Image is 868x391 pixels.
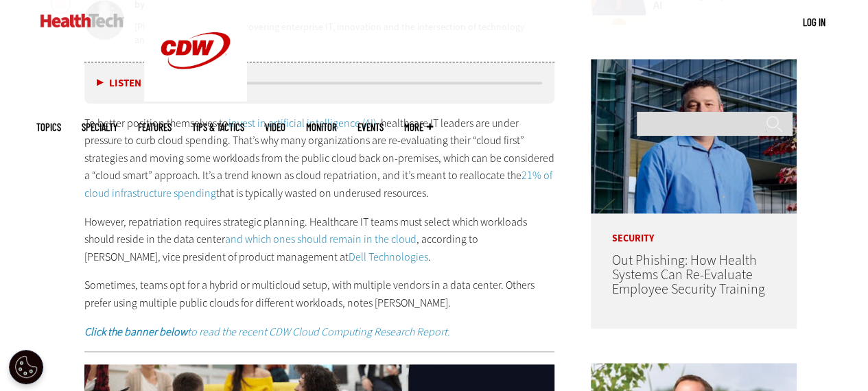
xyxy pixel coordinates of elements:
a: Log in [803,16,825,28]
span: Specialty [82,122,117,132]
p: Sometimes, teams opt for a hybrid or multicloud setup, with multiple vendors in a data center. Ot... [84,276,555,311]
img: Scott Currie [591,59,797,213]
p: To better position themselves to , healthcare IT leaders are under pressure to curb cloud spendin... [84,115,555,202]
a: Dell Technologies [349,250,428,264]
div: Cookie Settings [9,350,43,384]
a: 21% of cloud infrastructure spending [84,168,552,200]
a: Events [357,122,384,132]
a: CDW [144,91,247,105]
a: Features [138,122,172,132]
div: User menu [803,15,825,29]
a: Click the banner belowto read the recent CDW Cloud Computing Research Report. [84,324,450,339]
button: Open Preferences [9,350,43,384]
p: However, repatriation requires strategic planning. Healthcare IT teams must select which workload... [84,213,555,266]
img: Home [40,14,124,27]
a: Video [265,122,285,132]
span: More [404,122,433,132]
a: Tips & Tactics [192,122,244,132]
em: to read the recent CDW Cloud Computing Research Report. [84,324,450,339]
a: Out Phishing: How Health Systems Can Re-Evaluate Employee Security Training [611,251,764,298]
p: Security [591,213,797,244]
a: MonITor [306,122,337,132]
strong: Click the banner below [84,324,187,339]
a: and which ones should remain in the cloud [225,232,417,246]
span: Topics [36,122,61,132]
